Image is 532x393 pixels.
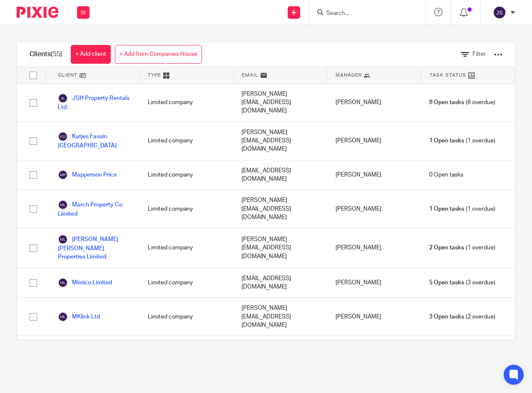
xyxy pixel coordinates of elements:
[233,84,327,122] div: [PERSON_NAME][EMAIL_ADDRESS][DOMAIN_NAME]
[429,313,495,321] span: (2 overdue)
[327,336,421,374] div: [PERSON_NAME]
[58,93,68,103] img: svg%3E
[51,51,62,57] span: (55)
[58,234,68,244] img: svg%3E
[327,298,421,336] div: [PERSON_NAME]
[139,190,234,228] div: Limited company
[58,200,131,218] a: March Property Co Limited
[25,67,41,83] input: Select all
[429,279,464,287] span: 5 Open tasks
[17,7,58,18] img: Pixie
[148,72,161,79] span: Type
[58,278,112,288] a: Mimico Limited
[233,122,327,160] div: [PERSON_NAME][EMAIL_ADDRESS][DOMAIN_NAME]
[58,234,131,261] a: [PERSON_NAME] [PERSON_NAME] Properties Limited
[58,93,131,112] a: JSH Property Rentals Ltd
[429,205,495,213] span: (1 overdue)
[115,45,202,64] a: + Add from Companies House
[139,160,234,190] div: Limited company
[327,190,421,228] div: [PERSON_NAME]
[326,10,400,17] input: Search
[58,170,117,180] a: Mapperson Price
[58,132,131,150] a: Katjes Fassin [GEOGRAPHIC_DATA]
[139,268,234,298] div: Limited company
[429,205,464,213] span: 1 Open tasks
[58,170,68,180] img: svg%3E
[30,50,62,59] h1: Clients
[327,122,421,160] div: [PERSON_NAME]
[429,244,464,252] span: 2 Open tasks
[233,336,327,374] div: [PERSON_NAME][EMAIL_ADDRESS][DOMAIN_NAME]
[233,268,327,298] div: [EMAIL_ADDRESS][DOMAIN_NAME]
[429,98,464,107] span: 8 Open tasks
[429,279,495,287] span: (3 overdue)
[139,122,234,160] div: Limited company
[139,228,234,268] div: Limited company
[327,160,421,190] div: [PERSON_NAME]
[429,137,495,145] span: (1 overdue)
[429,313,464,321] span: 3 Open tasks
[493,6,506,19] img: svg%3E
[58,312,100,322] a: MKlink Ltd
[58,72,77,79] span: Client
[233,228,327,268] div: [PERSON_NAME][EMAIL_ADDRESS][DOMAIN_NAME]
[429,137,464,145] span: 1 Open tasks
[430,72,466,79] span: Task Status
[233,190,327,228] div: [PERSON_NAME][EMAIL_ADDRESS][DOMAIN_NAME]
[429,98,495,107] span: (6 overdue)
[71,45,111,64] a: + Add client
[327,268,421,298] div: [PERSON_NAME]
[58,312,68,322] img: svg%3E
[58,200,68,210] img: svg%3E
[336,72,362,79] span: Manager
[327,228,421,268] div: [PERSON_NAME]
[139,298,234,336] div: Limited company
[429,244,495,252] span: (1 overdue)
[429,171,463,179] span: 0 Open tasks
[58,132,68,142] img: svg%3E
[327,84,421,122] div: [PERSON_NAME]
[139,84,234,122] div: Limited company
[58,278,68,288] img: svg%3E
[139,336,234,374] div: Limited company
[472,51,486,57] span: Filter
[233,298,327,336] div: [PERSON_NAME][EMAIL_ADDRESS][DOMAIN_NAME]
[233,160,327,190] div: [EMAIL_ADDRESS][DOMAIN_NAME]
[242,72,259,79] span: Email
